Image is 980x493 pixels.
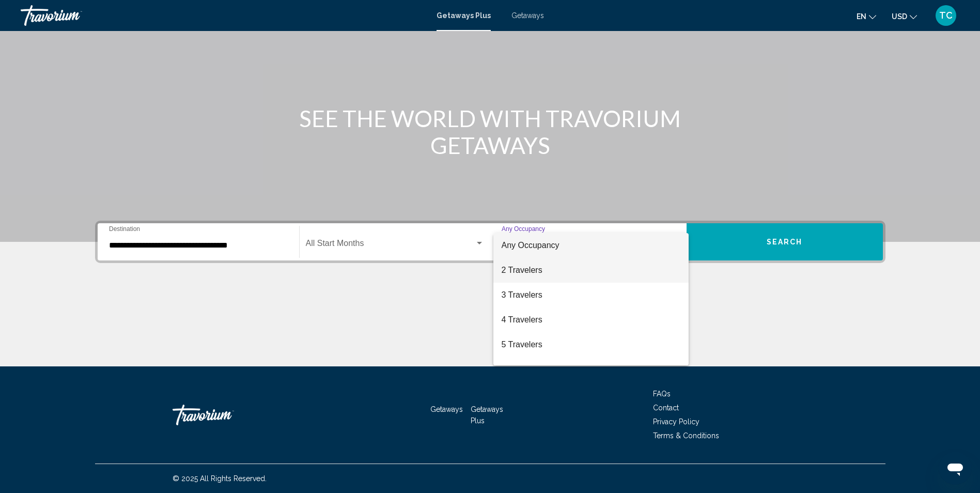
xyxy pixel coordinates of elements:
[502,241,559,250] span: Any Occupancy
[502,307,680,332] span: 4 Travelers
[502,357,680,382] span: 6 Travelers
[502,258,680,283] span: 2 Travelers
[502,332,680,357] span: 5 Travelers
[939,452,972,485] iframe: Button to launch messaging window
[502,283,680,307] span: 3 Travelers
